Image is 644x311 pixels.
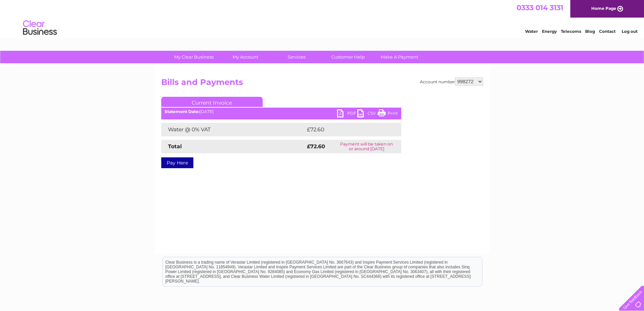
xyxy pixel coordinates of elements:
a: Telecoms [561,29,581,34]
a: My Clear Business [166,51,222,63]
div: Clear Business is a trading name of Verastar Limited (registered in [GEOGRAPHIC_DATA] No. 3667643... [163,4,482,33]
a: Services [269,51,325,63]
a: Energy [542,29,557,34]
td: Payment will be taken on or around [DATE] [332,140,401,153]
a: Blog [585,29,595,34]
a: Water [525,29,538,34]
img: logo.png [23,18,57,38]
a: CSV [357,109,378,119]
a: Make A Payment [372,51,427,63]
h2: Bills and Payments [161,77,483,90]
div: [DATE] [161,109,401,114]
a: Current Invoice [161,97,263,107]
a: Print [378,109,398,119]
a: Customer Help [320,51,376,63]
strong: £72.60 [307,143,325,150]
a: Log out [622,29,638,34]
strong: Total [168,143,182,150]
a: My Account [217,51,273,63]
div: Account number [420,77,483,86]
a: Pay Here [161,157,193,168]
a: Contact [599,29,616,34]
td: Water @ 0% VAT [161,123,305,136]
td: £72.60 [305,123,388,136]
b: Statement Date: [165,109,199,114]
a: PDF [337,109,357,119]
a: 0333 014 3131 [517,3,563,12]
